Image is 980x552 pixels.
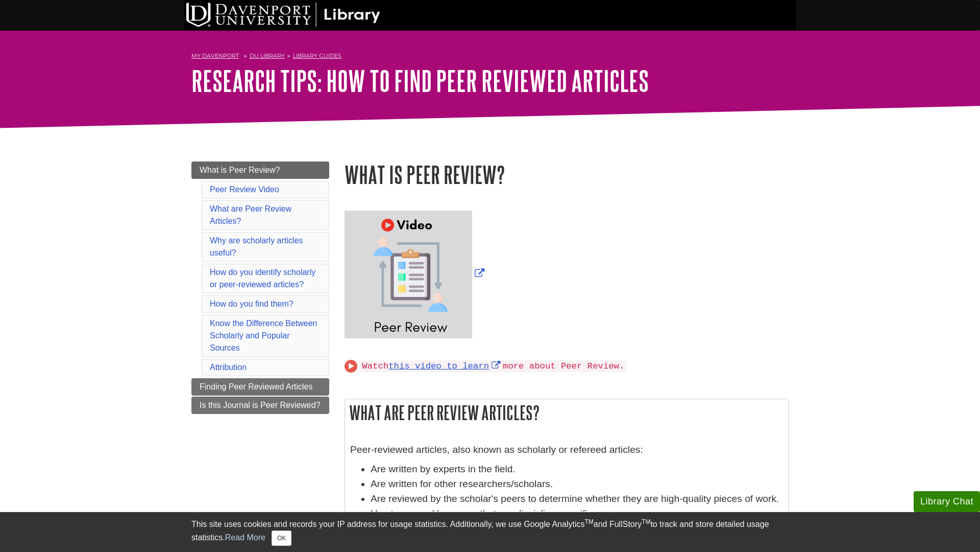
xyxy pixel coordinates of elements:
[191,378,329,396] a: Finding Peer Reviewed Articles
[371,462,783,477] li: Are written by experts in the field.
[191,49,789,65] nav: breadcrumb
[360,360,626,372] code: Watch more about Peer Review.
[371,492,783,507] li: Are reviewed by the scholar's peers to determine whether they are high-quality pieces of work.
[225,533,265,542] a: Read More
[272,531,291,546] button: Close
[371,507,783,521] li: Use terms and language that are discipline-specific.
[191,397,329,414] a: Is this Journal is Peer Reviewed?
[388,361,503,371] a: Link opens in new window
[250,52,285,59] a: DU Library
[345,162,789,188] h1: What is Peer Review?
[210,204,291,225] a: What are Peer Review Articles?
[191,65,649,97] a: Research Tips: How to Find Peer Reviewed Articles
[350,443,783,457] p: Peer-reviewed articles, also known as scholarly or refereed articles:
[210,236,303,257] a: Why are scholarly articles useful?
[210,268,315,289] a: How do you identify scholarly or peer-reviewed articles?
[345,268,487,279] a: Link opens in new window
[200,401,321,409] span: Is this Journal is Peer Reviewed?
[210,300,293,308] a: How do you find them?
[210,319,317,352] a: Know the Difference Between Scholarly and Popular Sources
[191,162,329,179] a: What is Peer Review?
[191,518,789,546] div: This site uses cookies and records your IP address for usage statistics. Additionally, we use Goo...
[200,382,312,391] span: Finding Peer Reviewed Articles
[345,211,472,338] img: peer review video
[642,518,650,525] sup: TM
[186,3,380,27] img: DU Library
[210,185,279,194] a: Peer Review Video
[345,399,788,426] h2: What are Peer Review Articles?
[210,363,247,372] a: Attribution
[191,162,329,414] div: Guide Page Menu
[914,491,980,512] button: Library Chat
[584,518,593,525] sup: TM
[371,477,783,492] li: Are written for other researchers/scholars.
[345,360,357,373] img: play button
[191,52,239,60] a: My Davenport
[293,52,341,59] a: Library Guides
[200,166,280,174] span: What is Peer Review?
